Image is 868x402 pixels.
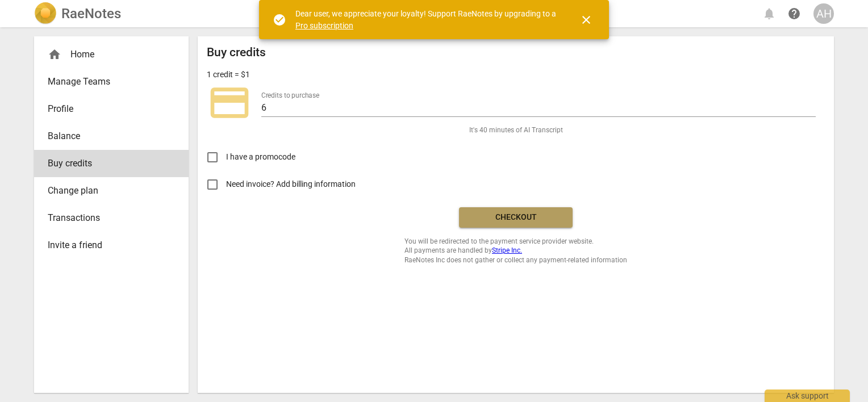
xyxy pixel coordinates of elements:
[765,390,850,402] div: Ask support
[48,211,166,225] span: Transactions
[48,157,166,170] span: Buy credits
[459,207,573,228] button: Checkout
[207,80,252,125] span: credit_card
[295,21,353,30] a: Pro subscription
[34,150,189,177] a: Buy credits
[34,123,189,150] a: Balance
[61,6,121,22] h2: RaeNotes
[48,102,166,116] span: Profile
[48,75,166,89] span: Manage Teams
[34,41,189,68] div: Home
[207,69,250,81] p: 1 credit = $1
[789,104,798,113] img: npw-badge-icon-locked.svg
[784,3,804,24] a: Help
[34,232,189,259] a: Invite a friend
[579,13,593,27] span: close
[48,48,61,61] span: home
[34,204,189,232] a: Transactions
[404,237,627,265] span: You will be redirected to the payment service provider website. All payments are handled by RaeNo...
[573,6,600,33] button: Close
[207,45,266,60] h2: Buy credits
[34,2,121,25] a: LogoRaeNotes
[295,8,559,31] div: Dear user, we appreciate your loyalty! Support RaeNotes by upgrading to a
[34,95,189,123] a: Profile
[273,13,286,27] span: check_circle
[492,246,522,254] a: Stripe Inc.
[261,92,319,99] label: Credits to purchase
[48,184,166,198] span: Change plan
[468,212,564,223] span: Checkout
[226,151,295,163] span: I have a promocode
[34,2,57,25] img: Logo
[48,48,166,61] div: Home
[34,177,189,204] a: Change plan
[787,7,801,20] span: help
[469,125,563,135] span: It's 40 minutes of AI Transcript
[34,68,189,95] a: Manage Teams
[813,3,834,24] button: AH
[48,129,166,143] span: Balance
[226,178,357,190] span: Need invoice? Add billing information
[48,238,166,252] span: Invite a friend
